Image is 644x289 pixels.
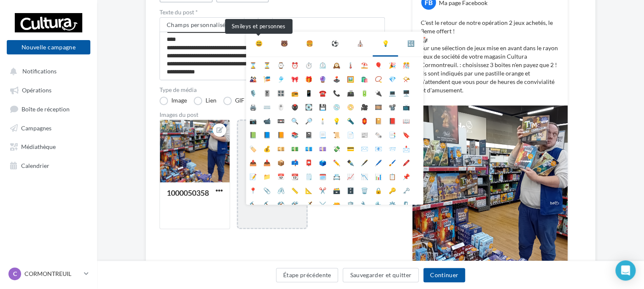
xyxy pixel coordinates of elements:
[385,140,399,154] li: 📨
[357,168,371,182] li: 📉
[344,113,357,127] li: 🔦
[357,113,371,127] li: 🏮
[357,154,371,168] li: 🖋️
[260,57,274,71] li: ⏳
[260,127,274,140] li: 📘
[274,140,288,154] li: 💴
[385,196,399,210] li: ⚙️
[13,270,17,278] span: C
[246,127,260,140] li: 📗
[288,168,302,182] li: 📆
[274,85,288,99] li: 🎛️
[330,85,344,99] li: 📞
[260,154,274,168] li: 📥
[344,168,357,182] li: 📈
[357,99,371,113] li: 🎥
[274,57,288,71] li: ⌚
[274,182,288,196] li: 🖇️
[371,168,385,182] li: 📊
[399,196,413,210] li: 🗜️
[274,99,288,113] li: 🖱️
[385,71,399,85] li: 💎
[260,140,274,154] li: 💰
[371,196,385,210] li: 🔩
[371,154,385,168] li: 🖊️
[160,87,385,93] label: Type de média
[385,182,399,196] li: 🔑
[330,168,344,182] li: 📇
[260,196,274,210] li: ⛏️
[302,57,316,71] li: ⏱️
[22,68,57,75] span: Notifications
[7,266,90,282] a: C CORMONTREUIL
[399,140,413,154] li: 📩
[330,99,344,113] li: 💿
[371,99,385,113] li: 🎞️
[316,71,330,85] li: 🔮
[423,268,465,282] button: Continuer
[302,182,316,196] li: 📐
[306,38,313,49] div: 🍔
[399,127,413,140] li: 🔖
[357,57,371,71] li: ⛱️
[330,57,344,71] li: 🕰️
[167,21,228,28] span: Champs personnalisés
[385,85,399,99] li: 💻
[316,99,330,113] li: 💾
[399,154,413,168] li: 🖍️
[223,97,244,105] label: GIF
[246,85,260,99] li: 🎙️
[357,127,371,140] li: 📰
[5,101,92,116] a: Boîte de réception
[385,57,399,71] li: 🎉
[344,57,357,71] li: 🌡️
[316,127,330,140] li: 📃
[344,182,357,196] li: 🗄️
[160,18,244,32] button: Champs personnalisés
[344,127,357,140] li: 📄
[21,124,51,131] span: Campagnes
[260,182,274,196] li: 📎
[371,71,385,85] li: 📿
[382,38,389,49] div: 💡
[344,196,357,210] li: 🛡️
[399,57,413,71] li: 🎊
[357,38,364,49] div: ⛪
[344,154,357,168] li: ✒️
[194,97,216,105] label: Lien
[399,85,413,99] li: 🖥️
[371,113,385,127] li: 📔
[302,99,316,113] li: 💽
[371,140,385,154] li: 📧
[302,196,316,210] li: 🗡️
[255,38,262,49] div: 😃
[357,196,371,210] li: 🔧
[22,86,51,94] span: Opérations
[385,113,399,127] li: 📕
[399,168,413,182] li: 📌
[288,57,302,71] li: ⏰
[302,85,316,99] li: 📱
[316,154,330,168] li: 🗳️
[357,85,371,99] li: 🔋
[276,268,338,282] button: Étape précédente
[302,127,316,140] li: 📓
[421,19,559,95] p: C'est le retour de notre opération 2 jeux achetés, le 3eme offert ! 🎲 Sur une sélection de jeux m...
[288,140,302,154] li: 💵
[371,57,385,71] li: 🎈
[343,268,419,282] button: Sauvegarder et quitter
[24,270,81,278] p: CORMONTREUIL
[302,113,316,127] li: 🔎
[260,168,274,182] li: 📁
[357,71,371,85] li: 🛍️
[288,113,302,127] li: 🔍
[246,154,260,168] li: 📤
[246,57,260,71] li: ⌛
[407,38,414,49] div: 🔣
[330,71,344,85] li: 🕹️
[316,57,330,71] li: ⏲️
[246,99,260,113] li: 🖨️
[5,120,92,135] a: Campagnes
[225,19,292,34] div: Smileys et personnes
[302,154,316,168] li: 📮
